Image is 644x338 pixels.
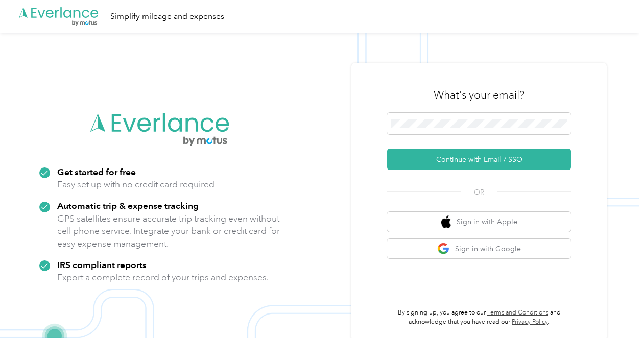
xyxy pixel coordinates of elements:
[487,309,548,317] a: Terms and Conditions
[461,187,497,198] span: OR
[57,212,280,250] p: GPS satellites ensure accurate trip tracking even without cell phone service. Integrate your bank...
[441,215,451,228] img: apple logo
[387,239,571,259] button: google logoSign in with Google
[57,178,214,191] p: Easy set up with no credit card required
[57,200,199,211] strong: Automatic trip & expense tracking
[434,88,524,102] h3: What's your email?
[57,166,136,177] strong: Get started for free
[57,271,269,284] p: Export a complete record of your trips and expenses.
[387,212,571,232] button: apple logoSign in with Apple
[387,308,571,326] p: By signing up, you agree to our and acknowledge that you have read our .
[437,243,450,255] img: google logo
[512,318,548,326] a: Privacy Policy
[57,259,147,270] strong: IRS compliant reports
[387,149,571,170] button: Continue with Email / SSO
[110,10,224,23] div: Simplify mileage and expenses
[587,281,644,338] iframe: Everlance-gr Chat Button Frame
